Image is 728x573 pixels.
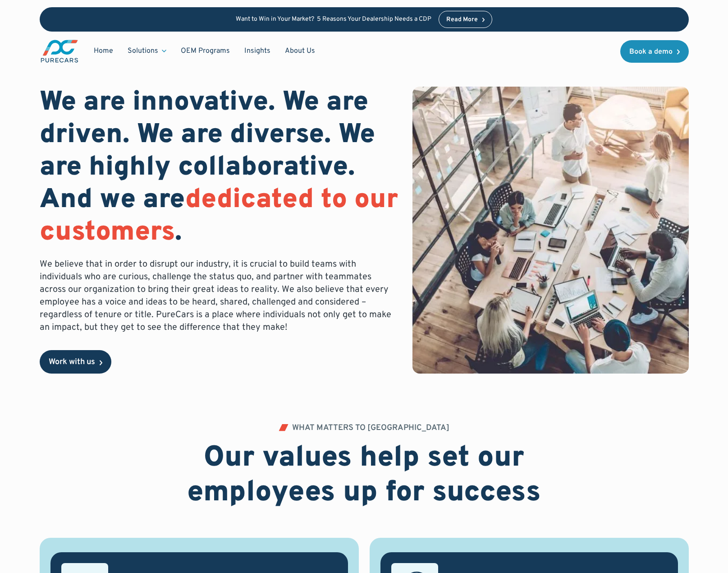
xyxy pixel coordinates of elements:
[40,39,79,64] a: main
[439,11,493,28] a: Read More
[40,350,111,374] a: Work with us
[128,46,158,56] div: Solutions
[446,17,478,23] div: Read More
[40,87,398,249] h1: We are innovative. We are driven. We are diverse. We are highly collaborative. And we are .
[620,40,689,63] a: Book a demo
[87,42,120,60] a: Home
[236,16,431,23] p: Want to Win in Your Market? 5 Reasons Your Dealership Needs a CDP
[292,424,449,432] div: WHAT MATTERS TO [GEOGRAPHIC_DATA]
[174,42,237,60] a: OEM Programs
[412,87,688,374] img: bird eye view of a team working together
[40,258,398,334] p: We believe that in order to disrupt our industry, it is crucial to build teams with individuals w...
[120,42,174,60] div: Solutions
[40,39,79,64] img: purecars logo
[40,183,398,250] span: dedicated to our customers
[629,48,673,55] div: Book a demo
[49,358,95,366] div: Work with us
[237,42,278,60] a: Insights
[133,441,595,511] h2: Our values help set our employees up for success
[278,42,322,60] a: About Us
